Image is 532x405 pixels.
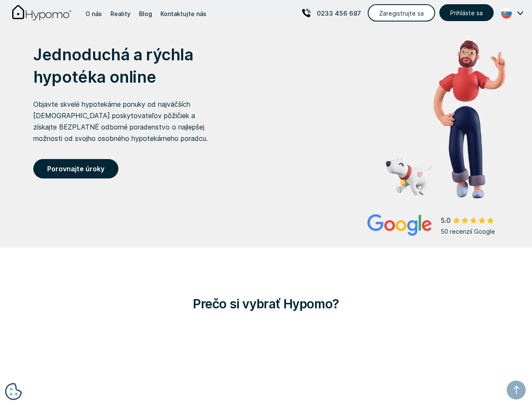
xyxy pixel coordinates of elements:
[33,43,239,88] h1: Jednoduchá a rýchla hypotéka online
[367,214,505,237] a: 50 recenzií Google
[139,8,152,19] div: Blog
[110,8,131,19] div: Reality
[368,4,435,22] a: Zaregistrujte sa
[160,8,206,19] div: Kontaktujte nás
[33,92,219,151] p: Objavte skvelé hypotekárne ponuky od najväčších [DEMOGRAPHIC_DATA] poskytovateľov pôžičiek a získ...
[302,3,361,23] a: 0233 456 687
[441,226,505,237] div: 50 recenzií Google
[5,383,22,400] button: Cookie Preferences
[86,8,102,19] div: O nás
[33,159,118,178] a: Porovnajte úroky
[58,291,474,317] h2: Prečo si vybrať Hypomo?
[317,8,361,19] p: 0233 456 687
[439,4,494,21] a: Prihláste sa
[47,165,104,173] strong: Porovnajte úroky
